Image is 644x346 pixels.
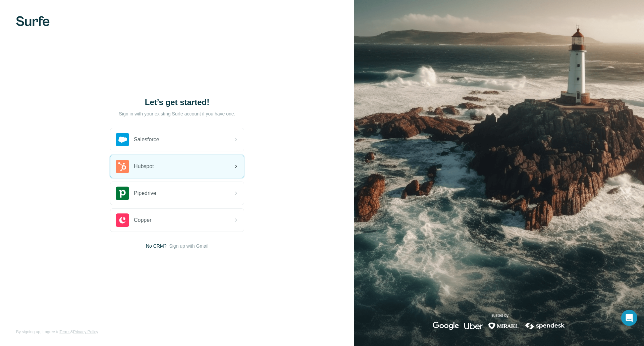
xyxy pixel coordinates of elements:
div: Open Intercom Messenger [621,310,637,326]
p: Sign in with your existing Surfe account if you have one. [119,110,235,117]
img: salesforce's logo [116,133,129,146]
img: copper's logo [116,213,129,227]
span: Hubspot [134,162,154,170]
span: No CRM? [146,243,166,249]
button: Sign up with Gmail [169,243,208,249]
a: Terms [59,330,70,334]
img: uber's logo [464,322,483,330]
span: Copper [134,216,151,224]
img: hubspot's logo [116,160,129,173]
img: mirakl's logo [488,322,519,330]
img: spendesk's logo [524,322,566,330]
span: Salesforce [134,136,159,144]
span: Pipedrive [134,189,156,197]
img: google's logo [433,322,459,330]
a: Privacy Policy [73,330,98,334]
img: Surfe's logo [16,16,50,26]
img: pipedrive's logo [116,187,129,200]
span: By signing up, I agree to & [16,329,98,335]
p: Trusted by [490,312,508,318]
h1: Let’s get started! [110,97,244,108]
